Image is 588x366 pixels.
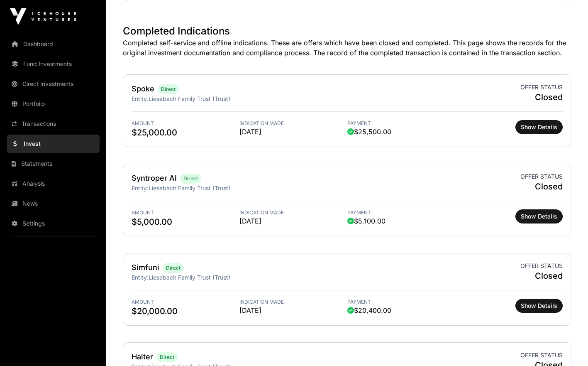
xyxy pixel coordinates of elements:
span: Payment [347,120,455,127]
button: Show Details [515,120,563,134]
span: Direct [160,354,174,361]
span: Direct [166,265,181,271]
span: Liesebach Family Trust (Trust) [149,184,230,192]
a: Dashboard [7,35,100,53]
span: Show Details [521,212,557,221]
span: [DATE] [239,216,347,226]
span: $5,100.00 [347,216,385,226]
iframe: Chat Widget [547,326,588,366]
span: Offer status [520,83,563,91]
a: Invest [7,135,100,153]
button: Show Details [515,209,563,224]
span: [DATE] [239,127,347,137]
h2: Syntroper AI [132,172,177,184]
a: News [7,194,100,213]
h1: Completed Indications [123,25,571,38]
a: Statements [7,155,100,173]
span: Direct [183,175,198,182]
h2: Spoke [132,83,154,95]
h2: Halter [132,351,153,363]
a: Fund Investments [7,55,100,73]
h2: Simfuni [132,262,159,273]
span: Payment [347,209,455,216]
span: Liesebach Family Trust (Trust) [149,95,230,102]
span: Indication Made [239,120,347,127]
a: Direct Investments [7,75,100,93]
span: Offer status [520,351,563,359]
span: Amount [132,120,239,127]
span: [DATE] [239,305,347,315]
span: Indication Made [239,299,347,305]
span: Closed [520,91,563,103]
img: Icehouse Ventures Logo [10,8,76,25]
a: Analysis [7,174,100,193]
span: $20,000.00 [132,305,239,317]
button: Show Details [515,299,563,313]
span: Liesebach Family Trust (Trust) [149,274,230,281]
span: $20,400.00 [347,305,391,315]
a: Settings [7,214,100,233]
span: Amount [132,299,239,305]
a: Transactions [7,115,100,133]
span: Entity: [132,184,149,192]
span: Amount [132,209,239,216]
span: Offer status [520,172,563,181]
span: Closed [520,181,563,192]
span: Closed [520,270,563,282]
span: $25,500.00 [347,127,391,137]
a: Portfolio [7,95,100,113]
span: Entity: [132,95,149,102]
span: Payment [347,299,455,305]
span: $25,000.00 [132,127,239,138]
span: Show Details [521,302,557,310]
span: Direct [161,86,176,93]
p: Completed self-service and offline indications. These are offers which have been closed and compl... [123,38,571,58]
span: Entity: [132,274,149,281]
span: Offer status [520,262,563,270]
span: $5,000.00 [132,216,239,228]
span: Show Details [521,123,557,131]
span: Indication Made [239,209,347,216]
